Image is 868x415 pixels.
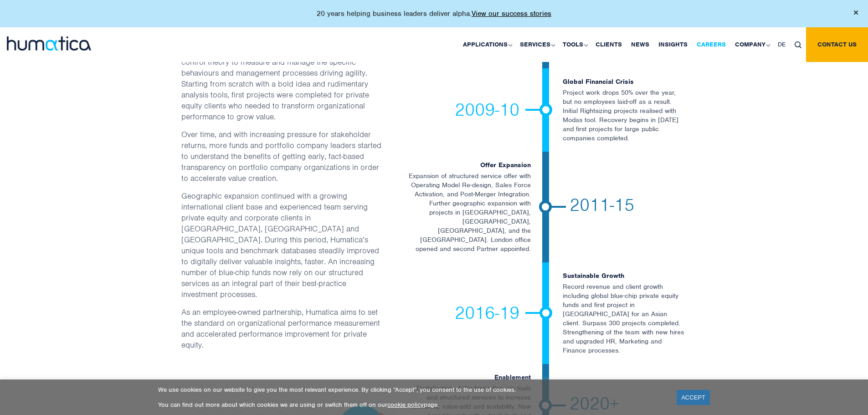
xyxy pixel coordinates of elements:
a: DE [773,27,790,62]
p: As an employee-owned partnership, Humatica aims to set the standard on organizational performance... [181,307,384,357]
h6: Enablement [405,373,531,381]
p: 20 years helping business leaders deliver alpha. [317,9,551,18]
h6: Global Financial Crisis [563,77,685,86]
a: cookie policy [387,401,424,409]
span: 2016-19 [455,309,519,317]
span: DE [778,41,786,48]
p: You can find out more about which cookies we are using or switch them off on our page. [158,401,665,409]
a: Insights [654,27,692,62]
a: Contact us [806,27,868,62]
a: Tools [558,27,591,62]
p: Expansion of structured service offer with Operating Model Re-design, Sales Force Activation, and... [405,171,531,253]
p: Record revenue and client growth including global blue-chip private equity funds and first projec... [563,282,685,355]
p: Having carefully observed organizational behaviours in different companies that drove their abili... [181,13,384,129]
a: Services [515,27,558,62]
h6: Offer Expansion [405,161,531,169]
a: Clients [591,27,627,62]
img: search_icon [795,41,801,48]
p: Geographic expansion continued with a growing international client base and experienced team serv... [181,190,384,307]
p: Project work drops 50% over the year, but no employees laid-off as a result. Initial Rightsizing ... [563,88,685,143]
a: ACCEPT [677,390,710,405]
p: Over time, and with increasing pressure for stakeholder returns, more funds and portfolio company... [181,129,384,190]
a: News [627,27,654,62]
p: We use cookies on our website to give you the most relevant experience. By clicking “Accept”, you... [158,386,665,394]
span: 2011-15 [570,201,634,209]
h6: Sustainable Growth [563,272,685,280]
img: logo [7,36,91,51]
a: Careers [692,27,730,62]
a: Applications [458,27,515,62]
a: Company [730,27,773,62]
a: View our success stories [472,9,551,18]
span: 2009-10 [455,106,519,113]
